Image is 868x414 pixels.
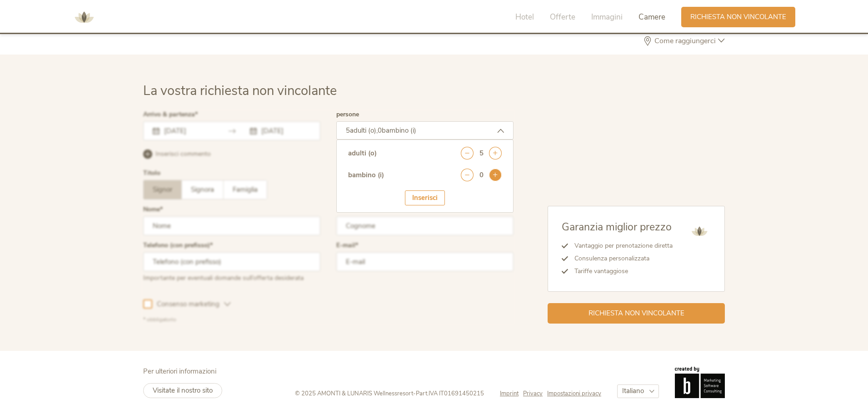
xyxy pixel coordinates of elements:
[479,170,484,180] div: 0
[500,389,519,398] span: Imprint
[348,149,377,158] div: adulti (o)
[143,367,216,376] span: Per ulteriori informazioni
[413,389,416,398] span: -
[153,386,213,395] span: Visitate il nostro sito
[568,252,673,265] li: Consulenza personalizzata
[568,265,673,278] li: Tariffe vantaggiose
[523,389,547,398] a: Privacy
[350,126,378,135] span: adulti (o),
[70,14,98,20] a: AMONTI & LUNARIS Wellnessresort
[688,220,711,243] img: AMONTI & LUNARIS Wellnessresort
[348,170,384,180] div: bambino (i)
[500,389,523,398] a: Imprint
[70,4,98,31] img: AMONTI & LUNARIS Wellnessresort
[639,12,665,22] span: Camere
[346,126,350,135] span: 5
[568,239,673,252] li: Vantaggio per prenotazione diretta
[336,111,359,118] label: persone
[690,12,786,22] span: Richiesta non vincolante
[591,12,623,22] span: Immagini
[382,126,416,135] span: bambino (i)
[515,12,534,22] span: Hotel
[143,383,222,398] a: Visitate il nostro sito
[416,389,484,398] span: Part.IVA IT01691450215
[295,389,413,398] span: © 2025 AMONTI & LUNARIS Wellnessresort
[378,126,382,135] span: 0
[523,389,543,398] span: Privacy
[143,82,337,100] span: La vostra richiesta non vincolante
[652,37,718,45] span: Come raggiungerci
[675,367,725,398] img: Brandnamic GmbH | Leading Hospitality Solutions
[589,309,684,318] span: Richiesta non vincolante
[562,220,672,234] span: Garanzia miglior prezzo
[547,389,601,398] a: Impostazioni privacy
[550,12,575,22] span: Offerte
[479,149,484,158] div: 5
[405,190,445,205] div: Inserisci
